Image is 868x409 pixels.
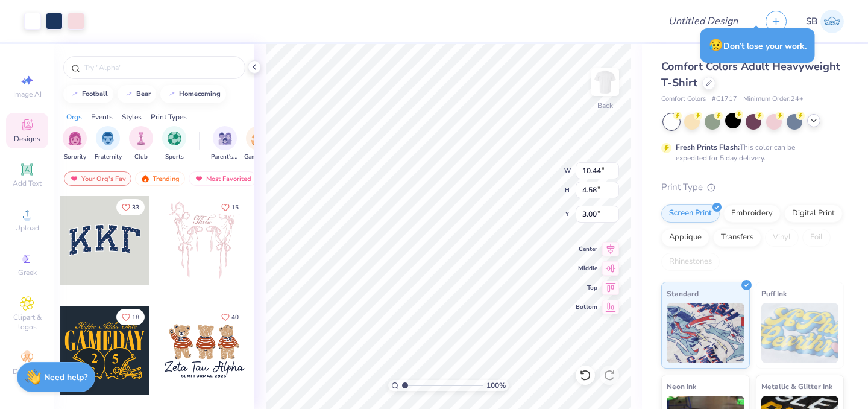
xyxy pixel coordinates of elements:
[179,90,221,97] div: homecoming
[761,380,832,393] span: Metallic & Glitter Ink
[95,153,122,162] span: Fraternity
[576,303,597,311] span: Bottom
[14,134,40,144] span: Designs
[162,126,186,162] div: filter for Sports
[168,132,181,145] img: Sports Image
[69,174,79,183] img: most_fav.gif
[784,204,843,223] div: Digital Print
[661,94,706,104] span: Comfort Colors
[244,126,272,162] button: filter button
[661,204,720,223] div: Screen Print
[593,70,617,94] img: Back
[820,10,844,33] img: Samriddha Basu
[709,37,723,53] span: 😥
[765,229,799,247] div: Vinyl
[194,174,204,183] img: most_fav.gif
[667,287,699,300] span: Standard
[576,284,597,292] span: Top
[101,132,115,145] img: Fraternity Image
[576,264,597,273] span: Middle
[661,229,709,247] div: Applique
[211,126,239,162] div: filter for Parent's Weekend
[597,100,613,111] div: Back
[661,180,844,194] div: Print Type
[806,10,844,33] a: SB
[676,142,740,152] strong: Fresh Prints Flash:
[63,126,87,162] div: filter for Sorority
[82,90,108,97] div: football
[723,204,781,223] div: Embroidery
[700,28,815,63] div: Don’t lose your work.
[13,89,42,99] span: Image AI
[129,126,153,162] div: filter for Club
[132,314,139,320] span: 18
[63,85,113,103] button: football
[244,126,272,162] div: filter for Game Day
[661,59,840,90] span: Comfort Colors Adult Heavyweight T-Shirt
[231,204,239,211] span: 15
[44,372,87,383] strong: Need help?
[761,287,787,300] span: Puff Ink
[6,312,48,332] span: Clipart & logos
[165,153,184,162] span: Sports
[661,253,720,271] div: Rhinestones
[251,132,265,145] img: Game Day Image
[218,132,232,145] img: Parent's Weekend Image
[211,126,239,162] button: filter button
[122,112,142,122] div: Styles
[134,132,148,145] img: Club Image
[486,380,506,391] span: 100 %
[244,153,272,162] span: Game Day
[135,171,185,186] div: Trending
[576,245,597,253] span: Center
[167,90,177,98] img: trend_line.gif
[64,153,86,162] span: Sorority
[116,309,145,325] button: Like
[124,90,134,98] img: trend_line.gif
[713,229,761,247] div: Transfers
[64,171,131,186] div: Your Org's Fav
[63,126,87,162] button: filter button
[140,174,150,183] img: trending.gif
[132,204,139,211] span: 33
[676,142,824,163] div: This color can be expedited for 5 day delivery.
[134,153,148,162] span: Club
[189,171,257,186] div: Most Favorited
[216,309,244,325] button: Like
[91,112,113,122] div: Events
[95,126,122,162] button: filter button
[13,367,42,376] span: Decorate
[118,85,156,103] button: bear
[216,199,244,215] button: Like
[68,132,82,145] img: Sorority Image
[659,9,747,33] input: Untitled Design
[151,112,187,122] div: Print Types
[15,223,39,233] span: Upload
[13,179,42,188] span: Add Text
[761,303,839,363] img: Puff Ink
[18,268,37,277] span: Greek
[743,94,804,104] span: Minimum Order: 24 +
[162,126,186,162] button: filter button
[66,112,82,122] div: Orgs
[211,153,239,162] span: Parent's Weekend
[129,126,153,162] button: filter button
[116,199,145,215] button: Like
[806,14,817,28] span: SB
[802,229,831,247] div: Foil
[95,126,122,162] div: filter for Fraternity
[83,62,237,74] input: Try "Alpha"
[231,314,239,320] span: 40
[70,90,80,98] img: trend_line.gif
[160,85,226,103] button: homecoming
[712,94,737,104] span: # C1717
[667,380,696,393] span: Neon Ink
[667,303,744,363] img: Standard
[136,90,151,97] div: bear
